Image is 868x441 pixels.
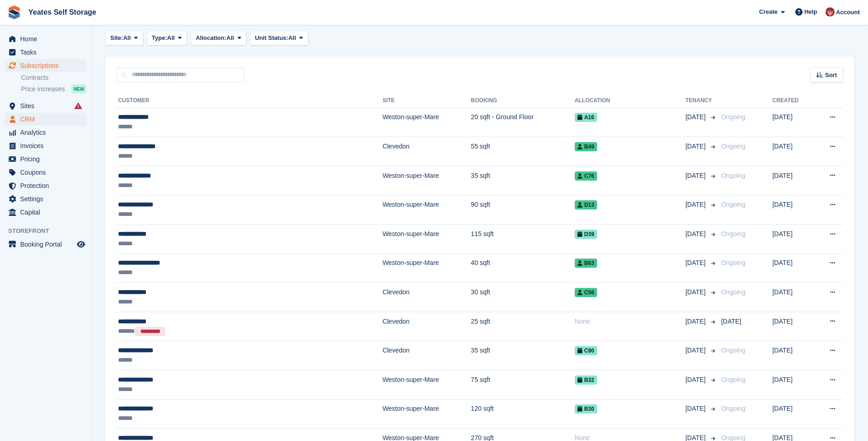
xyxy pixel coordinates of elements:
span: Home [20,33,75,45]
span: Sort [825,71,837,80]
a: menu [5,99,86,112]
span: [DATE] [685,258,707,268]
td: Clevedon [383,283,471,312]
a: menu [5,46,86,59]
td: Weston-super-Mare [383,108,471,137]
th: Site [383,94,471,108]
span: Settings [20,193,75,205]
td: 90 sqft [471,195,575,225]
td: 35 sqft [471,341,575,370]
a: menu [5,179,86,192]
span: [DATE] [685,287,707,297]
img: Wendie Tanner [825,7,835,17]
span: Protection [20,179,75,192]
span: [DATE] [721,318,741,325]
td: 25 sqft [471,312,575,341]
td: 40 sqft [471,254,575,283]
td: [DATE] [772,399,813,429]
td: [DATE] [772,225,813,254]
button: Type: All [147,31,187,46]
a: Yeates Self Storage [25,5,100,20]
button: Site: All [105,31,143,46]
span: C76 [575,171,597,181]
td: Weston-super-Mare [383,225,471,254]
span: Create [759,7,777,17]
td: 55 sqft [471,137,575,166]
img: stora-icon-8386f47178a22dfd0bd8f6a31ec36ba5ce8667c1dd55bd0f319d3a0aa187defe.svg [7,6,21,19]
td: [DATE] [772,108,813,137]
td: Weston-super-Mare [383,166,471,195]
span: B30 [575,404,597,413]
span: Ongoing [721,347,745,354]
td: Clevedon [383,137,471,166]
a: menu [5,193,86,205]
td: [DATE] [772,341,813,370]
span: Sites [20,99,75,112]
span: Subscriptions [20,59,75,72]
span: All [123,33,131,43]
div: NEW [71,84,86,94]
td: Clevedon [383,312,471,341]
a: menu [5,139,86,152]
td: 75 sqft [471,370,575,400]
span: B63 [575,259,597,268]
span: All [288,33,296,43]
a: menu [5,238,86,251]
span: [DATE] [685,229,707,239]
span: C56 [575,288,597,297]
th: Allocation [575,94,685,108]
span: [DATE] [685,200,707,209]
a: menu [5,126,86,139]
th: Booking [471,94,575,108]
span: [DATE] [685,404,707,413]
span: [DATE] [685,142,707,151]
span: Help [804,7,817,17]
th: Customer [116,94,383,108]
span: Ongoing [721,405,745,412]
td: 30 sqft [471,283,575,312]
a: menu [5,59,86,72]
span: Ongoing [721,230,745,237]
span: Type: [152,33,167,43]
th: Created [772,94,813,108]
span: [DATE] [685,112,707,122]
span: Analytics [20,126,75,139]
td: [DATE] [772,370,813,400]
a: menu [5,113,86,126]
div: None [575,317,685,326]
a: menu [5,166,86,179]
a: Preview store [75,239,86,250]
button: Allocation: All [191,31,247,46]
td: 115 sqft [471,225,575,254]
span: CRM [20,113,75,126]
span: Tasks [20,46,75,59]
span: Unit Status: [255,33,288,43]
td: Weston-super-Mare [383,370,471,400]
a: menu [5,33,86,45]
td: Weston-super-Mare [383,399,471,429]
span: Coupons [20,166,75,179]
span: [DATE] [685,375,707,385]
td: [DATE] [772,195,813,225]
span: [DATE] [685,171,707,181]
span: Invoices [20,139,75,152]
span: All [226,33,234,43]
i: Smart entry sync failures have occurred [75,102,82,110]
span: D39 [575,230,597,239]
td: Clevedon [383,341,471,370]
span: Ongoing [721,259,745,266]
span: Site: [110,33,123,43]
td: [DATE] [772,137,813,166]
td: 20 sqft - Ground Floor [471,108,575,137]
td: 35 sqft [471,166,575,195]
span: Ongoing [721,288,745,296]
td: 120 sqft [471,399,575,429]
span: B32 [575,375,597,385]
span: Storefront [8,226,91,236]
span: Ongoing [721,113,745,121]
span: D13 [575,200,597,209]
span: Booking Portal [20,238,75,251]
span: All [167,33,175,43]
button: Unit Status: All [250,31,308,46]
a: menu [5,206,86,219]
